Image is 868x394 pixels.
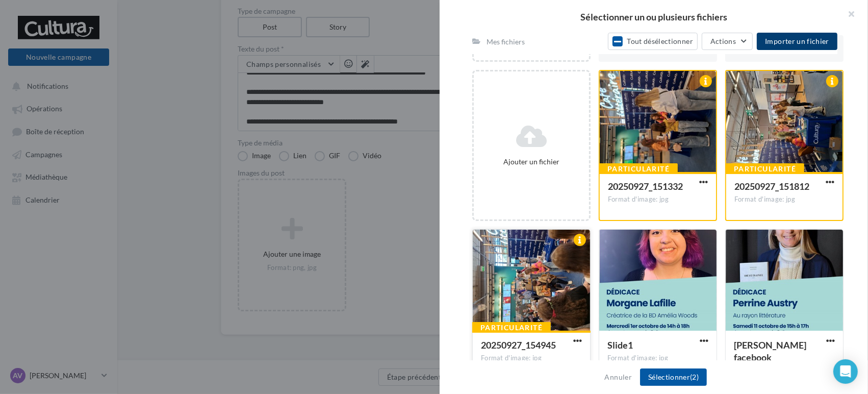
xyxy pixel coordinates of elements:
div: Ajouter un fichier [478,157,585,167]
span: Importer un fichier [765,37,829,45]
button: Tout désélectionner [608,33,698,50]
div: Format d'image: jpg [608,195,708,204]
div: Open Intercom Messenger [833,359,858,384]
div: Mes fichiers [487,37,525,47]
div: Particularité [726,163,804,175]
span: 20250927_154945 [481,339,556,351]
div: Particularité [472,322,551,333]
span: (2) [690,373,699,381]
div: Format d'image: jpg [607,354,708,363]
button: Sélectionner(2) [640,368,707,386]
div: Particularité [599,163,678,175]
span: Actions [710,37,736,45]
span: Perrine Austry facebook [734,339,806,363]
button: Importer un fichier [757,33,837,50]
div: Format d'image: jpg [734,195,834,204]
h2: Sélectionner un ou plusieurs fichiers [456,12,852,21]
span: 20250927_151812 [734,181,809,192]
button: Actions [702,33,753,50]
div: Format d'image: jpg [481,354,582,363]
button: Annuler [601,371,636,383]
span: Slide1 [607,339,633,351]
span: 20250927_151332 [608,181,683,192]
